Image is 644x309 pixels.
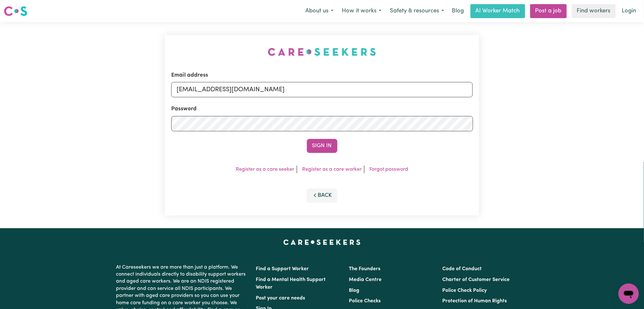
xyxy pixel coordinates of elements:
a: Police Checks [349,299,381,304]
button: How it works [338,4,386,18]
iframe: Button to launch messaging window [619,284,639,304]
a: Blog [349,288,360,293]
a: Protection of Human Rights [442,299,507,304]
a: Charter of Customer Service [442,277,510,282]
button: Sign In [307,139,337,153]
img: Careseekers logo [4,5,27,17]
a: AI Worker Match [471,4,525,18]
a: Careseekers home page [283,240,361,245]
button: About us [301,4,338,18]
a: Forgot password [369,167,408,172]
input: Email address [171,82,473,97]
a: Careseekers logo [4,4,27,18]
button: Safety & resources [386,4,448,18]
a: Find a Mental Health Support Worker [256,277,326,290]
a: Media Centre [349,277,382,282]
a: Police Check Policy [442,288,487,293]
a: Find a Support Worker [256,266,309,271]
label: Email address [171,71,208,79]
a: Register as a care worker [302,167,362,172]
a: Post a job [530,4,567,18]
a: Code of Conduct [442,266,482,271]
a: The Founders [349,266,381,271]
button: Back [307,189,337,203]
a: Blog [448,4,468,18]
a: Find workers [572,4,616,18]
label: Password [171,105,197,113]
a: Register as a care seeker [236,167,294,172]
a: Login [618,4,640,18]
a: Post your care needs [256,296,305,301]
